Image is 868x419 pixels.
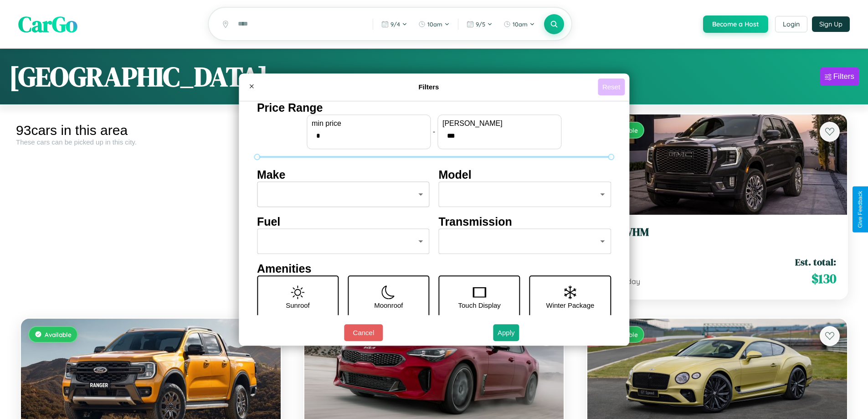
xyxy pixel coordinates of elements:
span: Est. total: [795,255,836,269]
p: - [433,125,435,138]
span: 9 / 4 [390,21,400,28]
button: Reset [598,78,625,95]
span: Available [45,331,72,338]
button: 9/5 [462,17,497,31]
span: 10am [513,21,528,28]
button: Become a Host [703,16,768,33]
h4: Price Range [257,101,611,114]
button: Cancel [344,324,383,341]
label: [PERSON_NAME] [442,119,556,128]
button: 9/4 [377,17,412,31]
p: Winter Package [546,299,595,311]
h4: Amenities [257,262,611,275]
span: $ 130 [812,269,836,288]
button: Apply [493,324,519,341]
h1: [GEOGRAPHIC_DATA] [9,58,268,95]
p: Touch Display [458,299,500,311]
button: Sign Up [812,16,850,32]
span: 9 / 5 [476,21,485,28]
h3: GMC WHM [598,226,836,239]
p: Moonroof [374,299,403,311]
button: Login [775,16,807,32]
div: 93 cars in this area [16,123,286,138]
a: GMC WHM2022 [598,226,836,248]
button: Filters [820,67,859,86]
div: Filters [833,72,854,81]
h4: Make [257,168,430,181]
h4: Filters [260,83,598,91]
span: CarGo [18,9,77,39]
button: 10am [499,17,539,31]
span: / day [621,277,640,286]
div: Give Feedback [857,191,863,228]
h4: Fuel [257,215,430,228]
h4: Model [439,168,611,181]
div: These cars can be picked up in this city. [16,138,286,146]
button: 10am [414,17,454,31]
label: min price [312,119,426,128]
span: 10am [427,21,442,28]
h4: Transmission [439,215,611,228]
p: Sunroof [286,299,310,311]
